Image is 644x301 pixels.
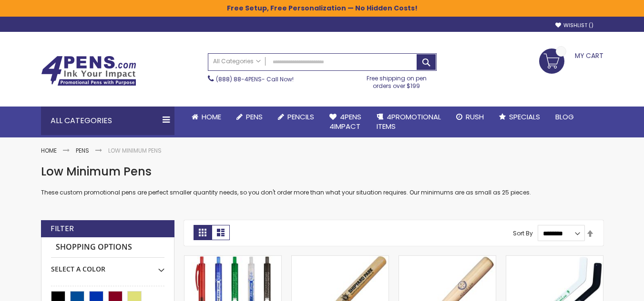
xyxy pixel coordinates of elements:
span: 4PROMOTIONAL ITEMS [377,112,441,131]
span: Pencils [287,112,314,122]
div: Select A Color [51,258,164,274]
span: Pens [246,112,263,122]
a: All Categories [208,54,266,69]
span: 4Pens 4impact [329,112,361,131]
span: Specials [509,112,540,122]
a: 4PROMOTIONALITEMS [369,107,449,137]
div: All Categories [41,107,174,135]
strong: Shopping Options [51,237,164,258]
a: Blog [548,107,582,127]
a: Rush [449,107,491,127]
a: Wishlist [555,22,593,29]
a: Pens [229,107,270,127]
span: Rush [466,112,484,122]
a: 4Pens4impact [322,107,369,137]
a: Novelty Sport-Themed Hockey Stick Ballpoint Pen [506,255,603,263]
span: Blog [555,112,574,122]
a: Pens [76,146,89,155]
strong: Low Minimum Pens [108,146,162,155]
a: Allentown Click-Action Ballpoint Pen [184,255,281,263]
h1: Low Minimum Pens [41,164,603,179]
span: Home [202,112,221,122]
a: Specials [491,107,548,127]
a: Home [184,107,229,127]
a: Home [41,146,57,155]
a: Pencils [270,107,322,127]
a: Quality Wooden Mini Novelty Baseball Bat Pen [399,255,496,263]
div: Free shipping on pen orders over $199 [357,71,437,90]
strong: Grid [194,225,212,240]
a: Wooden Novelty Sport Themed Baseball Bat Ballpoint Pen [292,255,388,263]
strong: Filter [51,223,74,234]
span: All Categories [213,58,261,65]
a: (888) 88-4PENS [216,75,262,83]
span: - Call Now! [216,75,294,83]
label: Sort By [513,229,533,237]
img: 4Pens Custom Pens and Promotional Products [41,56,136,86]
div: These custom promotional pens are perfect smaller quantity needs, so you don't order more than wh... [41,164,603,197]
